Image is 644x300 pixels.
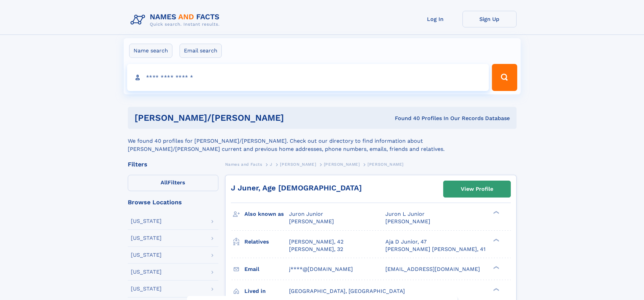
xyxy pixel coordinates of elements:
[128,161,218,167] div: Filters
[244,263,289,275] h3: Email
[492,265,500,270] div: ❯
[127,64,489,91] input: search input
[408,11,462,27] a: Log In
[135,114,339,122] h1: [PERSON_NAME]/[PERSON_NAME]
[231,184,362,192] a: J Juner, Age [DEMOGRAPHIC_DATA]
[492,64,517,91] button: Search Button
[280,160,316,168] a: [PERSON_NAME]
[289,238,343,246] a: [PERSON_NAME], 42
[444,181,510,197] a: View Profile
[270,162,272,167] span: J
[161,179,168,186] span: All
[129,44,172,58] label: Name search
[385,266,480,272] span: [EMAIL_ADDRESS][DOMAIN_NAME]
[128,199,218,205] div: Browse Locations
[385,246,485,253] a: [PERSON_NAME] [PERSON_NAME], 41
[225,160,262,168] a: Names and Facts
[131,252,162,258] div: [US_STATE]
[289,218,334,225] span: [PERSON_NAME]
[131,218,162,224] div: [US_STATE]
[289,288,405,294] span: [GEOGRAPHIC_DATA], [GEOGRAPHIC_DATA]
[244,285,289,297] h3: Lived in
[131,286,162,292] div: [US_STATE]
[385,218,430,225] span: [PERSON_NAME]
[131,235,162,241] div: [US_STATE]
[128,129,517,153] div: We found 40 profiles for [PERSON_NAME]/[PERSON_NAME]. Check out our directory to find information...
[492,287,500,292] div: ❯
[270,160,272,168] a: J
[324,162,360,167] span: [PERSON_NAME]
[461,181,493,197] div: View Profile
[180,44,222,58] label: Email search
[289,246,343,253] a: [PERSON_NAME], 32
[385,211,425,217] span: Juron L Junior
[289,211,323,217] span: Juron Junior
[462,11,517,27] a: Sign Up
[339,115,510,122] div: Found 40 Profiles In Our Records Database
[128,175,218,191] label: Filters
[492,210,500,215] div: ❯
[244,208,289,220] h3: Also known as
[492,238,500,242] div: ❯
[280,162,316,167] span: [PERSON_NAME]
[128,11,225,29] img: Logo Names and Facts
[324,160,360,168] a: [PERSON_NAME]
[367,162,404,167] span: [PERSON_NAME]
[385,238,427,246] a: Aja D Junior, 47
[131,269,162,275] div: [US_STATE]
[244,236,289,248] h3: Relatives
